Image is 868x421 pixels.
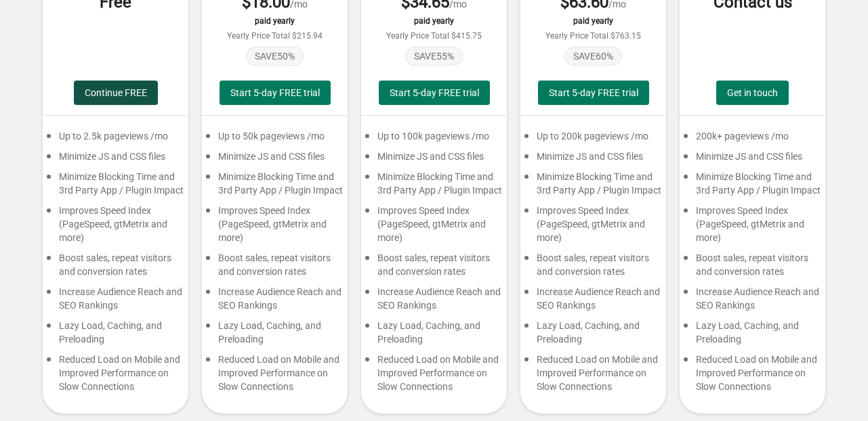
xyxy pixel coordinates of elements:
div: Increase Audience Reach and SEO Rankings [680,285,825,319]
div: Minimize JS and CSS files [202,150,348,170]
div: Up to 50k pageviews /mo [202,129,348,150]
div: Minimize Blocking Time and 3rd Party App / Plugin Impact [520,170,666,204]
div: Improves Speed Index (PageSpeed, gtMetrix and more) [680,204,825,251]
div: Minimize Blocking Time and 3rd Party App / Plugin Impact [202,170,348,204]
a: Get in touch [716,81,789,105]
div: Boost sales, repeat visitors and conversion rates [520,251,666,285]
div: Minimize JS and CSS files [43,150,188,170]
div: Improves Speed Index (PageSpeed, gtMetrix and more) [202,204,348,251]
span: SAVE 55 % [405,47,463,66]
div: Lazy Load, Caching, and Preloading [520,319,666,353]
div: Improves Speed Index (PageSpeed, gtMetrix and more) [520,204,666,251]
div: Lazy Load, Caching, and Preloading [202,319,348,353]
div: Up to 200k pageviews /mo [520,129,666,150]
div: Boost sales, repeat visitors and conversion rates [202,251,348,285]
div: Increase Audience Reach and SEO Rankings [202,285,348,319]
div: Improves Speed Index (PageSpeed, gtMetrix and more) [43,204,188,251]
div: paid yearly [215,16,334,26]
div: Minimize Blocking Time and 3rd Party App / Plugin Impact [680,170,825,204]
div: Reduced Load on Mobile and Improved Performance on Slow Connections [520,353,666,400]
div: Increase Audience Reach and SEO Rankings [43,285,188,319]
div: paid yearly [534,16,653,26]
span: SAVE 60 % [564,47,622,66]
button: Start 5-day FREE trial [538,81,649,105]
div: Boost sales, repeat visitors and conversion rates [43,251,188,285]
div: Lazy Load, Caching, and Preloading [43,319,188,353]
div: Reduced Load on Mobile and Improved Performance on Slow Connections [361,353,507,400]
div: Minimize Blocking Time and 3rd Party App / Plugin Impact [361,170,507,204]
span: Start 5-day FREE trial [230,87,320,98]
span: Continue FREE [85,87,147,98]
div: Up to 2.5k pageviews /mo [43,129,188,150]
div: Boost sales, repeat visitors and conversion rates [680,251,825,285]
div: 200k+ pageviews /mo [680,129,825,150]
div: Increase Audience Reach and SEO Rankings [361,285,507,319]
div: Reduced Load on Mobile and Improved Performance on Slow Connections [202,353,348,400]
div: Improves Speed Index (PageSpeed, gtMetrix and more) [361,204,507,251]
span: Start 5-day FREE trial [549,87,638,98]
div: Minimize JS and CSS files [680,150,825,170]
span: Start 5-day FREE trial [390,87,479,98]
button: Start 5-day FREE trial [220,81,331,105]
div: Lazy Load, Caching, and Preloading [680,319,825,353]
div: Yearly Price Total $215.94 [215,31,334,41]
div: Reduced Load on Mobile and Improved Performance on Slow Connections [43,353,188,400]
div: Minimize JS and CSS files [361,150,507,170]
span: SAVE 50 % [246,47,304,66]
div: Minimize JS and CSS files [520,150,666,170]
button: Continue FREE [74,81,158,105]
span: Get in touch [727,87,778,98]
div: Up to 100k pageviews /mo [361,129,507,150]
div: Minimize Blocking Time and 3rd Party App / Plugin Impact [43,170,188,204]
div: Increase Audience Reach and SEO Rankings [520,285,666,319]
div: Boost sales, repeat visitors and conversion rates [361,251,507,285]
button: Start 5-day FREE trial [379,81,490,105]
div: Yearly Price Total $763.15 [534,31,653,41]
div: Lazy Load, Caching, and Preloading [361,319,507,353]
div: paid yearly [375,16,493,26]
div: Yearly Price Total $415.75 [375,31,493,41]
div: Reduced Load on Mobile and Improved Performance on Slow Connections [680,353,825,400]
